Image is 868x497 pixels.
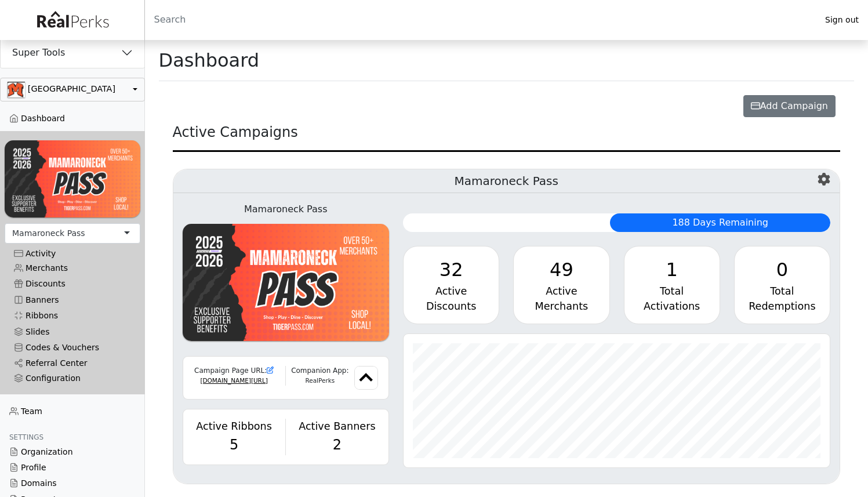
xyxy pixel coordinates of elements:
[403,246,499,324] a: 32 Active Discounts
[31,7,114,33] img: real_perks_logo-01.svg
[523,284,600,299] div: Active
[5,260,140,276] a: Merchants
[743,95,836,117] button: Add Campaign
[293,419,382,434] div: Active Banners
[624,246,720,324] a: 1 Total Activations
[744,299,820,314] div: Redemptions
[5,324,140,339] a: Slides
[286,366,354,376] div: Companion App:
[200,377,267,384] a: [DOMAIN_NAME][URL]
[5,276,140,292] a: Discounts
[183,202,390,216] div: Mamaroneck Pass
[523,299,600,314] div: Merchants
[413,284,489,299] div: Active
[8,82,25,97] img: 0SBPtshqTvrgEtdEgrWk70gKnUHZpYRm94MZ5hDb.png
[634,299,710,314] div: Activations
[744,256,820,284] div: 0
[5,308,140,324] a: Ribbons
[5,355,140,371] a: Referral Center
[14,373,131,383] div: Configuration
[9,433,43,441] span: Settings
[12,227,85,240] div: Mamaroneck Pass
[1,38,144,68] button: Super Tools
[293,434,382,455] div: 2
[145,6,816,34] input: Search
[190,434,278,455] div: 5
[413,299,489,314] div: Discounts
[734,246,830,324] a: 0 Total Redemptions
[159,49,260,71] h1: Dashboard
[5,340,140,355] a: Codes & Vouchers
[183,224,390,341] img: UvwXJMpi3zTF1NL6z0MrguGCGojMqrs78ysOqfof.png
[354,366,378,390] img: favicon.png
[634,256,710,284] div: 1
[610,213,830,232] div: 188 Days Remaining
[190,419,278,434] div: Active Ribbons
[190,366,278,376] div: Campaign Page URL:
[173,122,841,152] div: Active Campaigns
[744,284,820,299] div: Total
[5,292,140,308] a: Banners
[816,12,868,28] a: Sign out
[5,140,140,217] img: UvwXJMpi3zTF1NL6z0MrguGCGojMqrs78ysOqfof.png
[513,246,609,324] a: 49 Active Merchants
[413,256,489,284] div: 32
[634,284,710,299] div: Total
[14,249,131,259] div: Activity
[190,419,278,455] a: Active Ribbons 5
[173,169,840,193] h5: Mamaroneck Pass
[286,376,354,386] div: RealPerks
[293,419,382,455] a: Active Banners 2
[523,256,600,284] div: 49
